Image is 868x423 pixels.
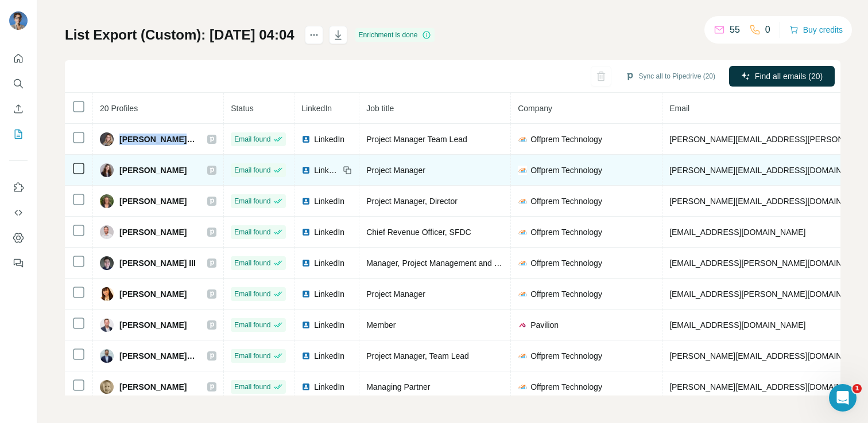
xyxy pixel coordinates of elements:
[530,226,602,238] span: Offprem Technology
[100,104,138,113] span: 20 Profiles
[9,124,28,144] button: My lists
[119,319,187,331] span: [PERSON_NAME]
[301,351,311,361] img: LinkedIn logo
[231,104,254,113] span: Status
[530,381,602,393] span: Offprem Technology
[530,164,602,176] span: Offprem Technology
[9,99,28,119] button: Enrich CSV
[100,225,114,239] img: Avatar
[9,11,28,30] img: Avatar
[234,165,270,175] span: Email found
[314,350,344,362] span: LinkedIn
[314,381,344,393] span: LinkedIn
[119,350,196,362] span: [PERSON_NAME], PMP
[119,257,196,269] span: [PERSON_NAME] III
[301,382,311,391] img: LinkedIn logo
[234,134,270,144] span: Email found
[366,135,467,144] span: Project Manager Team Lead
[301,289,311,299] img: LinkedIn logo
[119,226,187,238] span: [PERSON_NAME]
[530,195,602,207] span: Offprem Technology
[119,134,196,145] span: [PERSON_NAME], MPA
[301,197,311,206] img: LinkedIn logo
[9,48,28,69] button: Quick start
[518,228,527,237] img: company-logo
[234,196,270,206] span: Email found
[518,258,527,268] img: company-logo
[234,258,270,268] span: Email found
[119,288,187,300] span: [PERSON_NAME]
[100,194,114,208] img: Avatar
[669,320,805,330] span: [EMAIL_ADDRESS][DOMAIN_NAME]
[100,163,114,177] img: Avatar
[9,73,28,94] button: Search
[314,195,344,207] span: LinkedIn
[9,253,28,273] button: Feedback
[314,164,339,176] span: LinkedIn
[366,166,425,175] span: Project Manager
[729,66,835,87] button: Find all emails (20)
[518,135,527,144] img: company-logo
[301,104,332,113] span: LinkedIn
[789,22,843,38] button: Buy credits
[234,382,270,392] span: Email found
[669,104,689,113] span: Email
[234,227,270,237] span: Email found
[9,228,28,248] button: Dashboard
[100,349,114,363] img: Avatar
[366,382,430,391] span: Managing Partner
[530,288,602,300] span: Offprem Technology
[9,202,28,223] button: Use Surfe API
[119,195,187,207] span: [PERSON_NAME]
[366,197,458,206] span: Project Manager, Director
[314,319,344,331] span: LinkedIn
[301,135,311,144] img: LinkedIn logo
[518,104,552,113] span: Company
[518,289,527,299] img: company-logo
[530,319,559,331] span: Pavilion
[100,132,114,146] img: Avatar
[366,320,396,330] span: Member
[314,257,344,269] span: LinkedIn
[765,23,770,37] p: 0
[301,320,311,330] img: LinkedIn logo
[755,70,823,82] span: Find all emails (20)
[530,257,602,269] span: Offprem Technology
[100,256,114,270] img: Avatar
[100,380,114,394] img: Avatar
[234,289,270,299] span: Email found
[852,384,862,393] span: 1
[65,26,294,44] h1: List Export (Custom): [DATE] 04:04
[366,104,394,113] span: Job title
[301,166,311,175] img: LinkedIn logo
[305,26,323,44] button: actions
[100,287,114,301] img: Avatar
[518,197,527,206] img: company-logo
[518,320,527,330] img: company-logo
[100,318,114,332] img: Avatar
[366,228,471,237] span: Chief Revenue Officer, SFDC
[669,228,805,237] span: [EMAIL_ADDRESS][DOMAIN_NAME]
[9,177,28,198] button: Use Surfe on LinkedIn
[366,351,469,361] span: Project Manager, Team Lead
[829,384,857,412] iframe: Intercom live chat
[518,351,527,361] img: company-logo
[314,134,344,145] span: LinkedIn
[234,351,270,361] span: Email found
[366,258,612,268] span: Manager, Project Management and Managed Services Practice Lead
[366,289,425,299] span: Project Manager
[314,226,344,238] span: LinkedIn
[119,164,187,176] span: [PERSON_NAME]
[530,134,602,145] span: Offprem Technology
[301,258,311,268] img: LinkedIn logo
[617,68,723,85] button: Sync all to Pipedrive (20)
[119,381,187,393] span: [PERSON_NAME]
[518,382,527,391] img: company-logo
[355,28,435,42] div: Enrichment is done
[314,288,344,300] span: LinkedIn
[234,320,270,330] span: Email found
[730,23,740,37] p: 55
[518,166,527,175] img: company-logo
[301,228,311,237] img: LinkedIn logo
[530,350,602,362] span: Offprem Technology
